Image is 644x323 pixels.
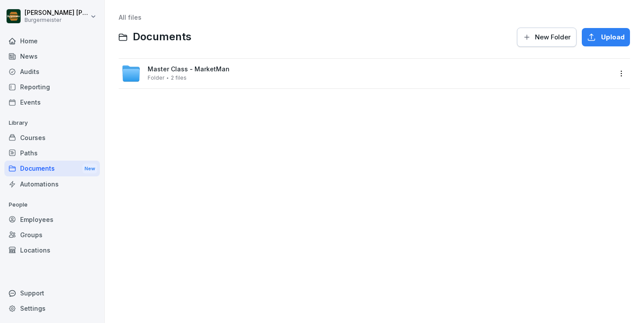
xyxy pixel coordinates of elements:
a: Audits [4,64,100,79]
a: Groups [4,227,100,242]
a: Master Class - MarketManFolder2 files [121,64,612,83]
span: Documents [133,31,191,43]
a: DocumentsNew [4,161,100,177]
span: Folder [148,75,164,81]
button: Upload [582,28,630,46]
a: Automations [4,176,100,192]
a: Employees [4,212,100,227]
p: People [4,198,100,212]
div: New [82,164,97,174]
span: New Folder [535,32,571,42]
p: Library [4,116,100,130]
span: Upload [601,32,625,42]
button: New Folder [517,28,577,47]
a: Reporting [4,79,100,95]
a: All files [119,14,142,21]
div: Documents [4,161,100,177]
a: Home [4,33,100,49]
span: 2 files [171,75,187,81]
div: Support [4,285,100,301]
p: Burgermeister [25,17,88,23]
p: [PERSON_NAME] [PERSON_NAME] [PERSON_NAME] [25,9,88,17]
a: Events [4,95,100,110]
a: Paths [4,145,100,161]
span: Master Class - MarketMan [148,66,230,73]
a: Courses [4,130,100,145]
a: News [4,49,100,64]
a: Locations [4,242,100,258]
a: Settings [4,301,100,316]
